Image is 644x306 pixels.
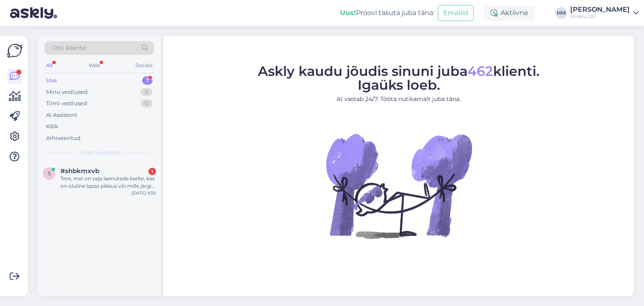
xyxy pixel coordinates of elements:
[340,9,356,17] b: Uus!
[46,134,80,143] div: Arhiveeritud
[46,76,57,85] div: Uus
[140,88,153,96] div: 0
[60,167,99,175] span: #shbkmxvb
[555,7,567,19] div: HM
[484,5,535,21] div: Aktiivne
[570,6,639,20] a: [PERSON_NAME]Invaru OÜ
[148,168,156,175] div: 1
[80,149,119,156] span: Uued vestlused
[7,43,23,59] img: Askly Logo
[52,44,86,52] span: Otsi kliente
[134,60,154,71] div: Socials
[132,190,156,196] div: [DATE] 9:30
[438,5,474,21] button: Emailid
[323,110,474,261] img: No Chat active
[258,95,540,104] p: AI vastab 24/7. Tööta nutikamalt juba täna.
[44,60,54,71] div: All
[46,122,58,131] div: Kõik
[48,170,51,176] span: s
[142,76,153,85] div: 1
[46,88,88,96] div: Minu vestlused
[467,63,493,79] span: 462
[570,6,630,13] div: [PERSON_NAME]
[87,60,101,71] div: Web
[340,8,434,18] div: Proovi tasuta juba täna:
[46,99,87,108] div: Tiimi vestlused
[570,13,630,20] div: Invaru OÜ
[140,99,153,108] div: 0
[258,63,540,93] span: Askly kaudu jõudis sinuni juba klienti. Igaüks loeb.
[60,175,156,190] div: Tere, mei on vaja laenutada karke, kas on oluline lapse pikkus või mille järgi peaksin valima?
[46,111,77,119] div: AI Assistent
